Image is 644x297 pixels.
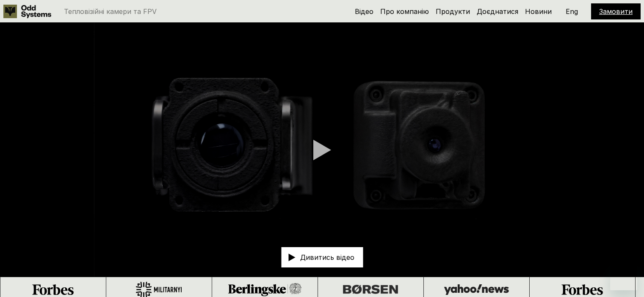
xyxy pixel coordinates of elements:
[477,7,518,16] a: Доєднатися
[525,7,552,16] a: Новини
[610,263,637,290] iframe: Кнопка для запуску вікна повідомлень
[300,254,354,261] p: Дивитись відео
[380,7,429,16] a: Про компанію
[599,7,633,16] a: Замовити
[64,8,157,15] p: Тепловізійні камери та FPV
[566,8,578,15] p: Eng
[355,7,373,16] a: Відео
[436,7,470,16] a: Продукти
